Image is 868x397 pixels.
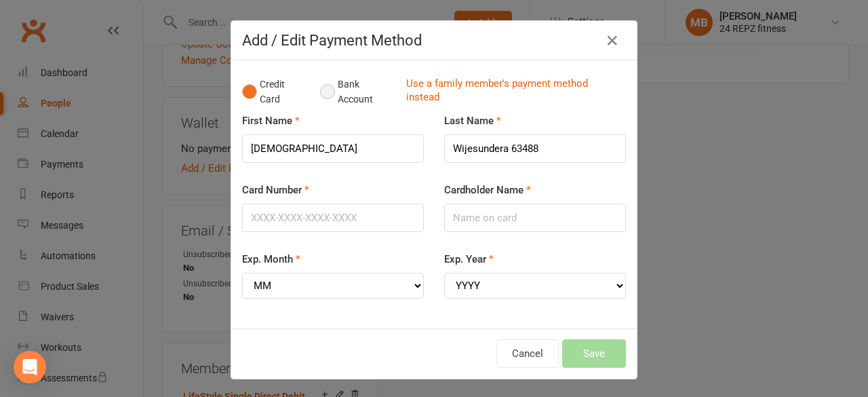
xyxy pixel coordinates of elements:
label: Last Name [444,113,501,129]
a: Use a family member's payment method instead [406,77,619,107]
input: XXXX-XXXX-XXXX-XXXX [242,204,424,232]
button: Cancel [496,339,559,368]
label: Exp. Month [242,251,300,267]
label: Card Number [242,182,309,198]
div: Open Intercom Messenger [14,351,46,383]
label: Exp. Year [444,251,494,267]
label: First Name [242,113,300,129]
button: Credit Card [242,71,306,113]
label: Cardholder Name [444,182,531,198]
button: Bank Account [320,71,395,113]
h4: Add / Edit Payment Method [242,32,626,49]
input: Name on card [444,204,626,232]
button: Close [601,30,623,52]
